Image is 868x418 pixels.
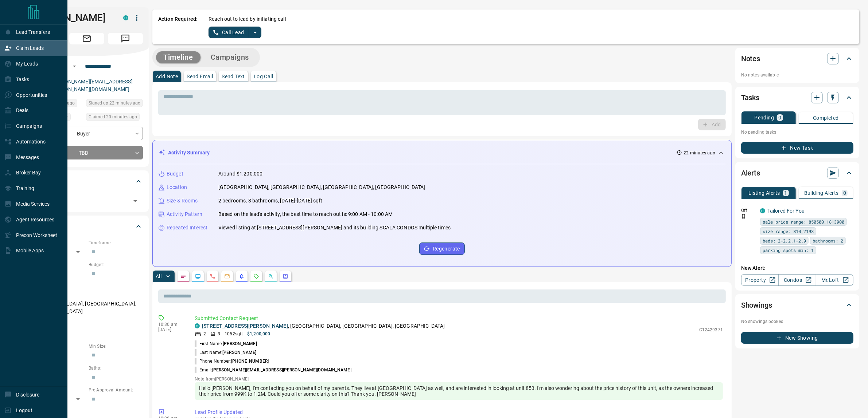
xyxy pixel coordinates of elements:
p: Pending [754,115,774,120]
p: Reach out to lead by initiating call [209,15,286,23]
h1: [PERSON_NAME] [31,12,112,24]
p: Lead Profile Updated [195,409,723,416]
p: 0 [843,190,846,196]
p: Based on the lead's activity, the best time to reach out is: 9:00 AM - 10:00 AM [218,210,393,218]
p: Note from [PERSON_NAME] [195,376,723,382]
svg: Calls [210,273,215,279]
p: 1052 sqft [225,331,243,337]
p: Action Required: [158,15,198,38]
p: Min Size: [89,343,143,350]
p: [GEOGRAPHIC_DATA], [GEOGRAPHIC_DATA], [GEOGRAPHIC_DATA] [31,298,143,318]
span: bathrooms: 2 [813,237,843,244]
p: [GEOGRAPHIC_DATA], [GEOGRAPHIC_DATA], [GEOGRAPHIC_DATA], [GEOGRAPHIC_DATA] [218,184,425,191]
span: size range: 810,2198 [763,228,814,235]
button: Open [130,196,140,206]
a: Mr.Loft [816,274,853,286]
p: 2 [203,331,206,337]
h2: Notes [741,53,760,64]
a: Property [741,274,779,286]
p: 22 minutes ago [684,150,715,156]
p: Last Name: [195,349,257,356]
p: [DATE] [158,327,184,332]
div: Alerts [741,164,853,182]
div: condos.ca [195,323,200,328]
svg: Listing Alerts [239,273,245,279]
div: Tags [31,173,143,190]
h2: Tasks [741,92,759,103]
svg: Push Notification Only [741,214,746,219]
p: Credit Score: [31,409,143,415]
button: New Task [741,142,853,154]
p: No pending tasks [741,127,853,138]
p: Location [167,184,187,191]
p: Submitted Contact Request [195,315,723,322]
div: condos.ca [123,15,128,20]
div: Hello [PERSON_NAME], I'm contacting you on behalf of my parents. They live at [GEOGRAPHIC_DATA] a... [195,382,723,400]
p: New Alert: [741,264,853,272]
span: [PHONE_NUMBER] [231,359,269,364]
div: Tasks [741,89,853,106]
div: Mon Oct 13 2025 [86,113,143,123]
div: Buyer [31,127,143,140]
span: Signed up 22 minutes ago [89,99,140,107]
button: Open [70,62,79,71]
p: 3 [218,331,220,337]
p: Send Email [187,74,213,79]
span: Message [108,33,143,44]
p: No notes available [741,72,853,78]
div: Mon Oct 13 2025 [86,99,143,109]
span: Email [69,33,104,44]
div: Notes [741,50,853,67]
p: , [GEOGRAPHIC_DATA], [GEOGRAPHIC_DATA], [GEOGRAPHIC_DATA] [202,322,445,330]
p: Log Call [254,74,273,79]
div: Criteria [31,218,143,235]
p: Send Text [222,74,245,79]
p: Size & Rooms [167,197,198,205]
svg: Opportunities [268,273,274,279]
a: Condos [778,274,816,286]
p: Motivation: [31,321,143,328]
p: $1,200,000 [247,331,270,337]
p: Viewed listing at [STREET_ADDRESS][PERSON_NAME] and its building SCALA CONDOS multiple times [218,224,451,232]
svg: Requests [253,273,259,279]
span: sale price range: 850500,1813900 [763,218,844,225]
div: Activity Summary22 minutes ago [159,146,725,159]
div: split button [209,27,261,38]
a: [PERSON_NAME][EMAIL_ADDRESS][PERSON_NAME][DOMAIN_NAME] [50,79,133,92]
p: C12429371 [699,327,723,333]
span: [PERSON_NAME][EMAIL_ADDRESS][PERSON_NAME][DOMAIN_NAME] [212,367,351,372]
p: 0 [778,115,781,120]
span: parking spots min: 1 [763,247,814,254]
p: Activity Summary [168,149,210,157]
span: [PERSON_NAME] [222,350,256,355]
p: No showings booked [741,318,853,325]
svg: Emails [224,273,230,279]
p: All [156,274,161,279]
svg: Notes [180,273,186,279]
p: Building Alerts [804,190,839,196]
p: 1 [785,190,787,196]
p: Timeframe: [89,240,143,246]
p: Email: [195,367,351,373]
svg: Lead Browsing Activity [195,273,201,279]
p: Repeated Interest [167,224,207,232]
p: Budget [167,170,183,178]
a: [STREET_ADDRESS][PERSON_NAME] [202,323,288,329]
button: New Showing [741,332,853,344]
p: Activity Pattern [167,210,202,218]
p: Around $1,200,000 [218,170,262,178]
button: Regenerate [419,242,465,255]
p: Phone Number: [195,358,269,364]
div: TBD [31,146,143,159]
p: Off [741,207,756,214]
p: Baths: [89,365,143,371]
p: Completed [813,115,839,121]
h2: Showings [741,299,772,311]
button: Timeline [156,51,201,63]
p: Areas Searched: [31,291,143,298]
p: Add Note [156,74,178,79]
div: condos.ca [760,208,765,213]
p: First Name: [195,340,257,347]
svg: Agent Actions [283,273,288,279]
h2: Alerts [741,167,760,179]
